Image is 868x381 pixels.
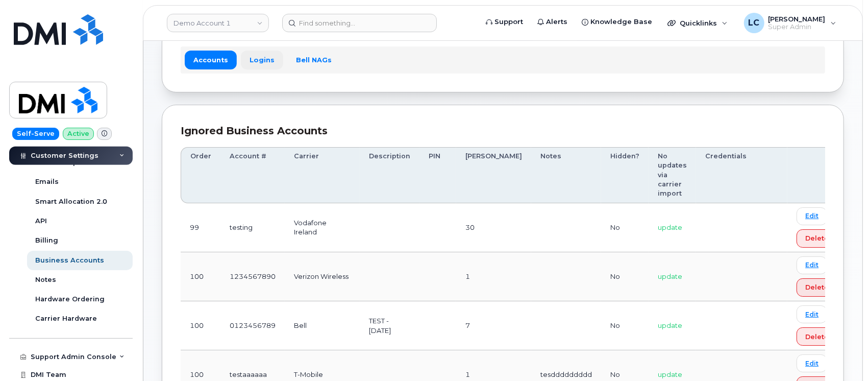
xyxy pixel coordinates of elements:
td: 1234567890 [220,252,285,301]
a: Edit [797,256,827,274]
span: LC [749,17,760,29]
button: Delete [797,229,837,248]
th: Notes [531,147,601,203]
td: No [601,252,649,301]
div: Ignored Business Accounts [181,124,825,138]
span: update [658,272,682,280]
th: Hidden? [601,147,649,203]
td: 30 [456,203,531,252]
th: PIN [419,147,456,203]
a: Logins [241,51,283,69]
span: update [658,370,682,378]
span: Alerts [546,17,567,27]
span: update [658,321,682,329]
a: Accounts [185,51,237,69]
a: Support [479,12,530,32]
div: Logan Cole [737,13,844,33]
td: Vodafone Ireland [285,203,360,252]
span: Support [494,17,523,27]
span: Delete [805,332,829,342]
button: Delete [797,327,837,346]
div: Quicklinks [660,13,735,33]
th: Account # [220,147,285,203]
th: Credentials [696,147,787,203]
span: Delete [805,282,829,292]
th: [PERSON_NAME] [456,147,531,203]
td: testing [220,203,285,252]
span: Super Admin [768,23,826,31]
a: Knowledge Base [575,12,659,32]
span: Delete [805,233,829,243]
a: Bell NAGs [287,51,340,69]
td: TEST - [DATE] [360,301,419,350]
td: 99 [181,203,220,252]
th: Order [181,147,220,203]
a: Alerts [530,12,575,32]
td: 1 [456,252,531,301]
td: No [601,301,649,350]
td: Verizon Wireless [285,252,360,301]
td: 0123456789 [220,301,285,350]
td: No [601,203,649,252]
span: update [658,223,682,231]
th: No updates via carrier import [649,147,696,203]
a: Edit [797,207,827,225]
span: [PERSON_NAME] [768,15,826,23]
td: 100 [181,301,220,350]
th: Carrier [285,147,360,203]
th: Description [360,147,419,203]
td: Bell [285,301,360,350]
a: Demo Account 1 [167,14,269,32]
button: Delete [797,278,837,297]
span: Quicklinks [680,19,717,27]
td: 7 [456,301,531,350]
a: Edit [797,305,827,323]
td: 100 [181,252,220,301]
span: Knowledge Base [590,17,652,27]
input: Find something... [282,14,437,32]
a: Edit [797,354,827,372]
